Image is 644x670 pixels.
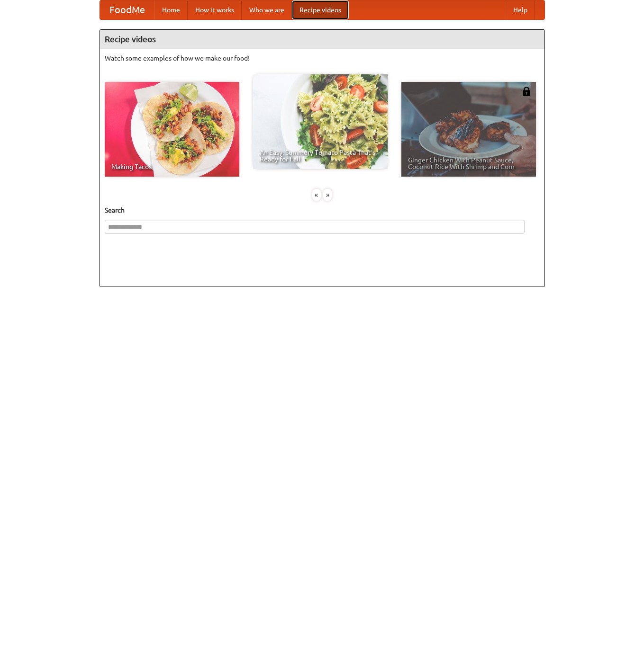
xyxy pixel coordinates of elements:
a: Help [506,0,535,19]
h4: Recipe videos [100,30,544,49]
a: An Easy, Summery Tomato Pasta That's Ready for Fall [253,74,388,169]
h5: Search [105,205,540,215]
a: Home [154,0,188,19]
a: How it works [188,0,242,19]
a: Making Tacos [105,82,239,177]
p: Watch some examples of how we make our food! [105,54,540,63]
div: « [312,189,321,201]
a: FoodMe [100,0,154,19]
span: An Easy, Summery Tomato Pasta That's Ready for Fall [260,149,381,162]
a: Recipe videos [292,0,349,19]
div: » [323,189,332,201]
img: 483408.png [522,87,531,96]
a: Who we are [242,0,292,19]
span: Making Tacos [111,163,233,170]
